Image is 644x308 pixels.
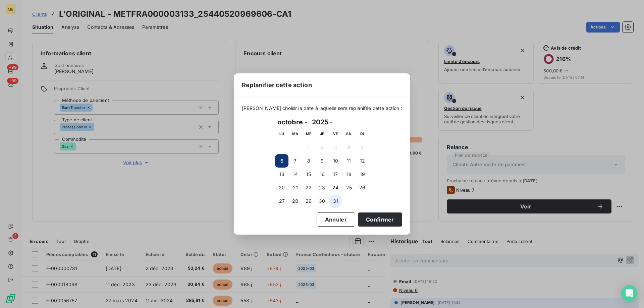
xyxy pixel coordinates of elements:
button: 14 [288,168,302,181]
span: [PERSON_NAME] choisir la date à laquelle sera replanifée cette action : [242,105,402,112]
button: 16 [315,168,329,181]
button: 20 [275,181,288,194]
button: 12 [356,154,369,168]
button: 2 [315,141,329,154]
button: 30 [315,194,329,208]
button: 9 [315,154,329,168]
th: vendredi [329,127,342,141]
button: 26 [356,181,369,194]
button: 13 [275,168,288,181]
button: Confirmer [358,212,402,227]
th: mardi [288,127,302,141]
button: 19 [356,168,369,181]
button: 29 [302,194,315,208]
button: 15 [302,168,315,181]
button: 1 [302,141,315,154]
th: mercredi [302,127,315,141]
button: 25 [342,181,356,194]
button: 8 [302,154,315,168]
button: 10 [329,154,342,168]
button: 17 [329,168,342,181]
button: 24 [329,181,342,194]
button: 11 [342,154,356,168]
button: 23 [315,181,329,194]
button: 5 [356,141,369,154]
button: 3 [329,141,342,154]
th: jeudi [315,127,329,141]
button: 6 [275,154,288,168]
th: lundi [275,127,288,141]
th: samedi [342,127,356,141]
button: 28 [288,194,302,208]
button: 22 [302,181,315,194]
button: 21 [288,181,302,194]
button: 31 [329,194,342,208]
button: 27 [275,194,288,208]
th: dimanche [356,127,369,141]
button: 7 [288,154,302,168]
button: Annuler [317,212,355,227]
div: Open Intercom Messenger [621,285,637,301]
span: Replanifier cette action [242,80,312,89]
button: 18 [342,168,356,181]
button: 4 [342,141,356,154]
